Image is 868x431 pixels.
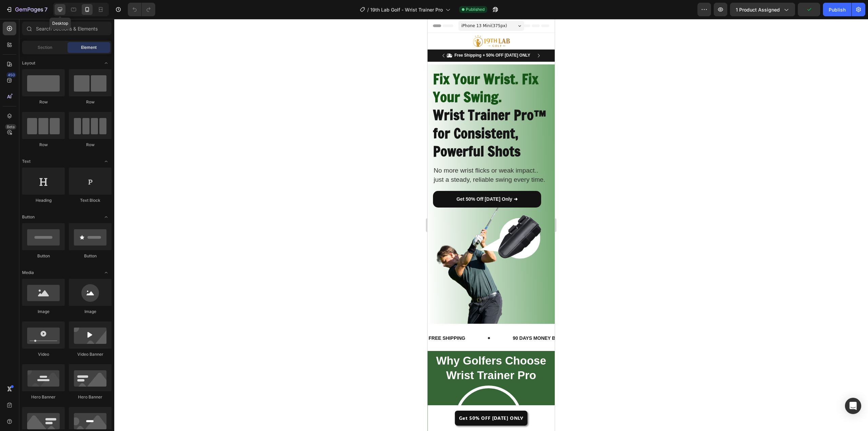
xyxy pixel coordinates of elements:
div: Background Image [30,369,92,431]
span: Media [22,270,34,276]
span: Text [22,158,31,164]
div: Hero Banner [69,394,112,400]
button: 1 product assigned [730,3,795,16]
span: Toggle open [101,212,112,222]
span: Element [81,44,97,51]
strong: Why Golfers Choose Wrist Trainer Pro [8,335,119,363]
div: Image [69,309,112,315]
div: Image [22,309,65,315]
span: Layout [22,60,35,66]
div: Row [22,142,65,148]
p: 90 DAYS MONEY BACK GUARANTEE [85,315,170,324]
button: 7 [3,3,51,16]
span: Toggle open [101,267,112,278]
span: Section [38,44,52,51]
div: 450 [6,72,16,78]
div: Button [69,253,112,259]
span: Toggle open [101,58,112,68]
div: Text Block [69,197,112,203]
div: Open Intercom Messenger [845,398,861,414]
div: Video Banner [69,351,112,357]
div: Row [69,142,112,148]
span: Button [22,214,35,220]
span: 19th Lab Golf - Wrist Trainer Pro [370,6,443,13]
p: 7 [44,5,47,14]
div: Button [22,253,65,259]
div: Row [69,99,112,105]
div: Heading [22,197,65,203]
div: Hero Banner [22,394,65,400]
iframe: Design area [428,19,555,431]
div: Publish [829,6,846,13]
span: / [367,6,369,13]
input: Search Sections & Elements [22,22,112,35]
div: Beta [5,124,16,130]
span: Toggle open [101,156,112,167]
button: Publish [823,3,851,16]
span: 1 product assigned [736,6,780,13]
div: Video [22,351,65,357]
span: Published [466,6,485,13]
div: Undo/Redo [128,3,155,16]
video: Video [30,369,92,431]
div: Row [22,99,65,105]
